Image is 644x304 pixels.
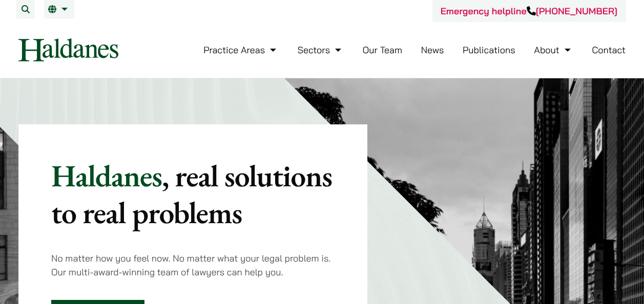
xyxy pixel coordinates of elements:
a: Our Team [363,44,402,56]
mark: , real solutions to real problems [51,156,332,232]
a: News [421,44,444,56]
a: Sectors [298,44,344,56]
a: About [534,44,573,56]
a: Contact [592,44,626,56]
a: Practice Areas [203,44,279,56]
a: Emergency helpline[PHONE_NUMBER] [441,5,617,17]
img: Logo of Haldanes [18,38,118,61]
p: Haldanes [51,157,335,231]
p: No matter how you feel now. No matter what your legal problem is. Our multi-award-winning team of... [51,251,335,279]
a: Publications [463,44,515,56]
a: EN [48,5,70,13]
